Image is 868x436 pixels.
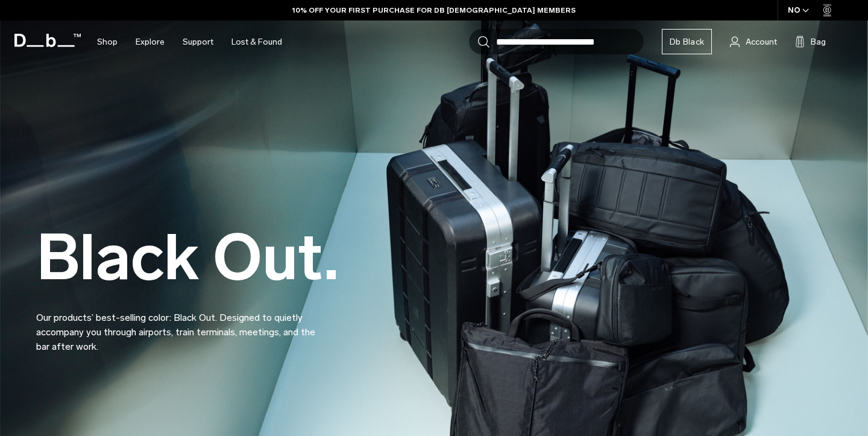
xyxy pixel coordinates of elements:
[746,36,777,48] span: Account
[662,29,712,54] a: Db Black
[36,296,325,354] p: Our products’ best-selling color: Black Out. Designed to quietly accompany you through airports, ...
[795,34,826,49] button: Bag
[97,21,118,63] a: Shop
[183,21,213,63] a: Support
[136,21,165,63] a: Explore
[231,21,282,63] a: Lost & Found
[811,36,826,48] span: Bag
[730,34,777,49] a: Account
[36,226,339,289] h2: Black Out.
[292,5,576,16] a: 10% OFF YOUR FIRST PURCHASE FOR DB [DEMOGRAPHIC_DATA] MEMBERS
[88,21,291,63] nav: Main Navigation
